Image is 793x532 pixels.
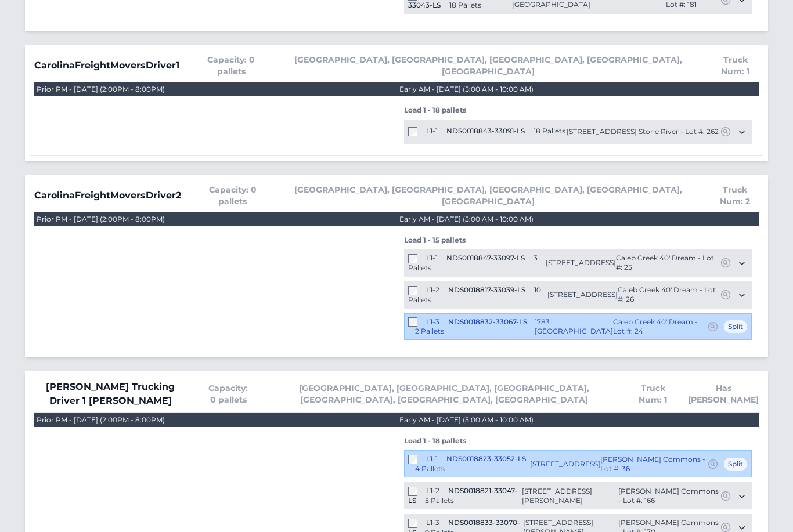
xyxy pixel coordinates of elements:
[284,184,692,208] span: [GEOGRAPHIC_DATA], [GEOGRAPHIC_DATA], [GEOGRAPHIC_DATA], [GEOGRAPHIC_DATA], [GEOGRAPHIC_DATA]
[535,318,613,336] span: 1783 [GEOGRAPHIC_DATA]
[639,128,719,137] span: Stone River - Lot #: 262
[426,286,439,295] span: L1-2
[198,55,265,78] span: Capacity: 0 pallets
[426,318,439,327] span: L1-3
[446,254,525,263] span: NDS0018847-33097-LS
[636,383,669,406] span: Truck Num: 1
[522,487,618,506] span: [STREET_ADDRESS][PERSON_NAME]
[426,487,439,495] span: L1-2
[449,1,481,10] span: 18 Pallets
[616,254,720,273] span: Caleb Creek 40' Dream - Lot #: 25
[415,327,444,336] span: 2 Pallets
[426,519,439,527] span: L1-3
[408,254,538,273] span: 3 Pallets
[711,184,759,208] span: Truck Num: 2
[426,254,438,263] span: L1-1
[530,460,600,469] span: [STREET_ADDRESS]
[408,286,541,305] span: 10 Pallets
[446,127,525,136] span: NDS0018843-33091-LS
[446,455,526,464] span: NDS0018823-33052-LS
[567,128,637,137] span: [STREET_ADDRESS]
[37,85,165,95] div: Prior PM - [DATE] (2:00PM - 8:00PM)
[34,381,186,408] span: [PERSON_NAME] Trucking Driver 1 [PERSON_NAME]
[408,487,517,505] span: NDS0018821-33047-LS
[613,318,707,336] span: Caleb Creek 40' Dream - Lot #: 24
[200,184,266,208] span: Capacity: 0 pallets
[205,383,252,406] span: Capacity: 0 pallets
[618,286,720,305] span: Caleb Creek 40' Dream - Lot #: 26
[723,320,748,334] span: Split
[426,455,438,464] span: L1-1
[271,383,618,406] span: [GEOGRAPHIC_DATA], [GEOGRAPHIC_DATA], [GEOGRAPHIC_DATA], [GEOGRAPHIC_DATA], [GEOGRAPHIC_DATA], [G...
[399,85,534,95] div: Early AM - [DATE] (5:00 AM - 10:00 AM)
[547,291,618,300] span: [STREET_ADDRESS]
[688,383,759,406] span: Has [PERSON_NAME]
[425,497,454,505] span: 5 Pallets
[34,59,179,73] span: CarolinaFreightMoversDriver1
[426,127,438,136] span: L1-1
[404,236,470,245] span: Load 1 - 15 pallets
[618,487,720,506] span: [PERSON_NAME] Commons - Lot #: 166
[712,55,759,78] span: Truck Num: 1
[448,286,525,295] span: NDS0018817-33039-LS
[283,55,694,78] span: [GEOGRAPHIC_DATA], [GEOGRAPHIC_DATA], [GEOGRAPHIC_DATA], [GEOGRAPHIC_DATA], [GEOGRAPHIC_DATA]
[399,416,534,425] div: Early AM - [DATE] (5:00 AM - 10:00 AM)
[404,437,471,446] span: Load 1 - 18 pallets
[37,215,165,225] div: Prior PM - [DATE] (2:00PM - 8:00PM)
[600,455,707,474] span: [PERSON_NAME] Commons - Lot #: 36
[37,416,165,425] div: Prior PM - [DATE] (2:00PM - 8:00PM)
[534,127,565,136] span: 18 Pallets
[723,458,748,472] span: Split
[546,259,616,268] span: [STREET_ADDRESS]
[404,106,471,115] span: Load 1 - 18 pallets
[448,318,527,327] span: NDS0018832-33067-LS
[415,465,445,473] span: 4 Pallets
[399,215,534,225] div: Early AM - [DATE] (5:00 AM - 10:00 AM)
[34,189,181,203] span: CarolinaFreightMoversDriver2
